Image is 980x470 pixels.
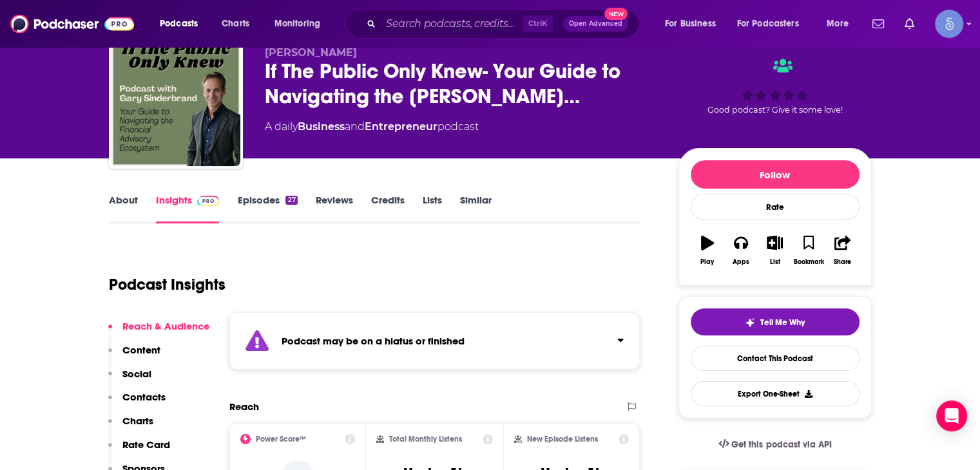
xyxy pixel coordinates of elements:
[389,435,462,444] h2: Total Monthly Listens
[760,317,805,328] span: Tell Me Why
[818,14,865,34] button: open menu
[724,227,758,274] button: Apps
[122,344,160,356] p: Content
[122,438,170,451] p: Rate Card
[656,14,732,34] button: open menu
[151,14,215,34] button: open menu
[108,438,170,462] button: Rate Card
[237,194,297,223] a: Episodes27
[197,196,220,206] img: Podchaser Pro
[282,335,465,347] strong: Podcast may be on a hiatus or finished
[770,258,780,266] div: List
[108,368,151,391] button: Social
[10,12,134,36] img: Podchaser - Follow, Share and Rate Podcasts
[213,14,257,34] a: Charts
[316,194,353,223] a: Reviews
[792,227,825,274] button: Bookmark
[285,196,297,205] div: 27
[936,400,967,431] div: Open Intercom Messenger
[737,15,799,33] span: For Podcasters
[108,415,153,438] button: Charts
[229,312,640,370] section: Click to expand status details
[700,258,714,266] div: Play
[229,400,259,413] h2: Reach
[935,10,963,38] span: Logged in as Spiral5-G1
[160,15,198,33] span: Podcasts
[691,227,724,274] button: Play
[265,46,357,59] span: [PERSON_NAME]
[691,160,860,189] button: Follow
[731,439,831,450] span: Get this podcast via API
[156,194,220,223] a: InsightsPodchaser Pro
[265,119,479,135] div: A daily podcast
[122,391,166,403] p: Contacts
[109,275,226,294] h1: Podcast Insights
[708,429,842,460] a: Get this podcast via API
[935,10,963,38] button: Show profile menu
[274,15,320,33] span: Monitoring
[793,258,823,266] div: Bookmark
[733,258,749,266] div: Apps
[834,258,851,266] div: Share
[691,346,860,371] a: Contact This Podcast
[691,308,860,335] button: tell me why sparkleTell Me Why
[678,46,872,126] div: Good podcast? Give it some love!
[298,120,345,133] a: Business
[345,120,365,133] span: and
[758,227,791,274] button: List
[935,10,963,38] img: User Profile
[527,435,598,444] h2: New Episode Listens
[604,8,628,20] span: New
[691,194,860,220] div: Rate
[122,368,151,380] p: Social
[523,15,553,32] span: Ctrl K
[460,194,492,223] a: Similar
[691,381,860,406] button: Export One-Sheet
[371,194,405,223] a: Credits
[569,21,622,27] span: Open Advanced
[665,15,716,33] span: For Business
[745,317,755,328] img: tell me why sparkle
[222,15,249,33] span: Charts
[108,320,209,344] button: Reach & Audience
[109,194,138,223] a: About
[825,227,859,274] button: Share
[381,14,523,34] input: Search podcasts, credits, & more...
[899,13,919,35] a: Show notifications dropdown
[108,391,166,415] button: Contacts
[122,415,153,427] p: Charts
[358,9,651,39] div: Search podcasts, credits, & more...
[122,320,209,332] p: Reach & Audience
[867,13,889,35] a: Show notifications dropdown
[423,194,442,223] a: Lists
[827,15,849,33] span: More
[729,14,818,34] button: open menu
[108,344,160,368] button: Content
[365,120,437,133] a: Entrepreneur
[111,37,240,166] img: If The Public Only Knew- Your Guide to Navigating the Financial Advisory Ecosystem
[265,14,337,34] button: open menu
[707,105,843,115] span: Good podcast? Give it some love!
[256,435,306,444] h2: Power Score™
[563,16,628,32] button: Open AdvancedNew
